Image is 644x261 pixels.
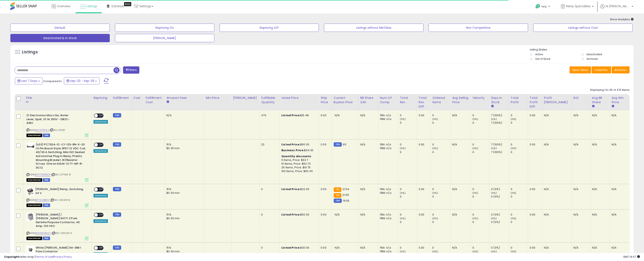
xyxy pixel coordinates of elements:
[541,5,547,8] span: Help
[4,255,72,259] div: seller snap | |
[124,2,131,6] div: Tooltip anchor
[533,24,633,32] button: Listings without Cost
[57,4,70,8] span: Overview
[220,24,319,32] button: Repricing Off
[4,255,19,259] strong: Copyright
[324,24,423,32] button: Listings without Min/Max
[111,4,124,8] span: DataHub
[86,4,97,8] span: Listings
[10,24,110,32] button: Default
[566,4,591,8] span: Relay Specialties
[535,4,540,9] i: Get Help
[606,4,630,8] span: Hi [PERSON_NAME]
[532,1,554,13] a: Help
[610,17,634,21] span: Show Analytics
[115,24,214,32] button: Repricing On
[115,34,214,42] button: [PERSON_NAME]
[10,34,110,42] button: Deactivated & In Stock
[429,24,528,32] button: Non Competitive
[600,4,633,13] a: Hi [PERSON_NAME]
